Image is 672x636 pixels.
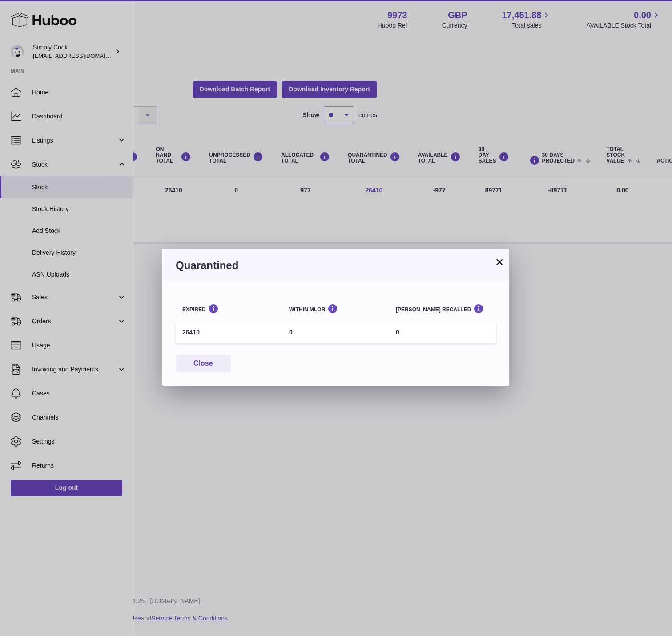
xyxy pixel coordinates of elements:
[389,322,496,343] td: 0
[176,258,496,273] h3: Quarantined
[282,322,389,343] td: 0
[182,304,276,312] div: Expired
[176,355,231,373] button: Close
[289,304,382,312] div: Within MLOR
[494,257,505,267] button: ×
[396,304,489,312] div: [PERSON_NAME] recalled
[176,322,282,343] td: 26410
